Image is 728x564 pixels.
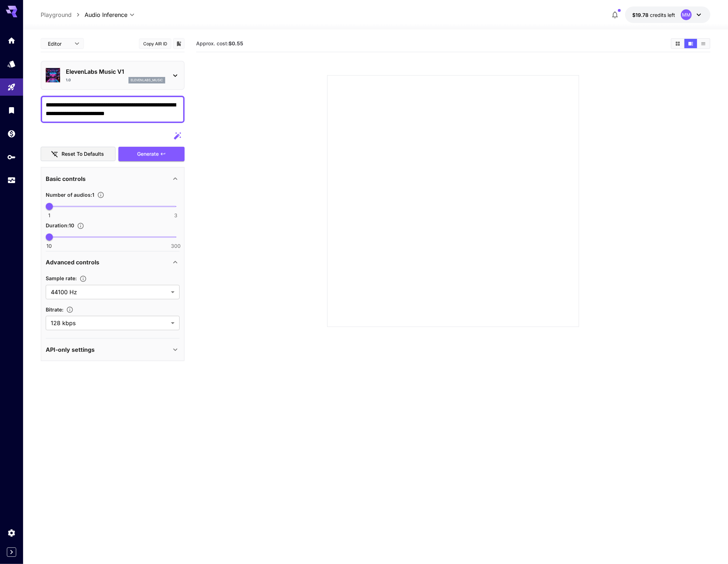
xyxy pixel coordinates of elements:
p: elevenlabs_music [131,78,163,83]
div: Playground [7,83,16,92]
span: Duration : 10 [46,222,74,228]
div: Basic controls [46,170,180,187]
span: 10 [46,242,52,250]
div: API-only settings [46,341,180,358]
div: Settings [7,528,16,537]
span: Audio Inference [85,10,127,19]
a: Playground [41,10,72,19]
button: Copy AIR ID [139,38,171,49]
span: 1 [48,212,50,219]
span: Bitrate : [46,306,63,313]
div: $19.7756 [632,11,675,19]
p: 1.0 [66,77,71,83]
div: Usage [7,176,16,185]
button: The bitrate of the generated audio in kbps (kilobits per second). Higher bitrates result in bette... [63,306,76,313]
div: API Keys [7,153,16,162]
p: Basic controls [46,174,86,183]
button: The sample rate of the generated audio in Hz (samples per second). Higher sample rates capture mo... [77,275,90,282]
span: Approx. cost: [196,40,243,46]
div: Wallet [7,129,16,138]
div: ElevenLabs Music V11.0elevenlabs_music [46,64,180,86]
span: Editor [48,40,70,47]
button: Specify the duration of each audio in seconds. [74,222,87,229]
span: 128 kbps [51,319,168,327]
span: 44100 Hz [51,288,168,296]
p: API-only settings [46,345,95,354]
button: Show media in list view [697,39,710,48]
div: MM [681,9,692,20]
button: Specify how many audios to generate in a single request. Each audio generation will be charged se... [94,191,107,199]
span: Number of audios : 1 [46,192,94,198]
div: Library [7,106,16,115]
p: Advanced controls [46,258,99,267]
span: 3 [174,212,177,219]
button: Show media in grid view [672,39,684,48]
nav: breadcrumb [41,10,85,19]
p: ElevenLabs Music V1 [66,67,165,76]
b: $0.55 [229,40,243,46]
div: Show media in grid viewShow media in video viewShow media in list view [671,38,710,49]
span: $19.78 [632,12,650,18]
span: Generate [137,150,159,159]
button: $19.7756MM [625,6,710,23]
button: Expand sidebar [7,547,16,557]
div: Advanced controls [46,254,180,271]
span: 300 [171,242,181,250]
button: Reset to defaults [41,147,116,162]
span: credits left [650,12,675,18]
button: Generate [118,147,185,162]
span: Sample rate : [46,275,77,281]
div: Home [7,36,16,45]
div: Models [7,59,16,68]
button: Add to library [176,39,182,48]
button: Show media in video view [684,39,697,48]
